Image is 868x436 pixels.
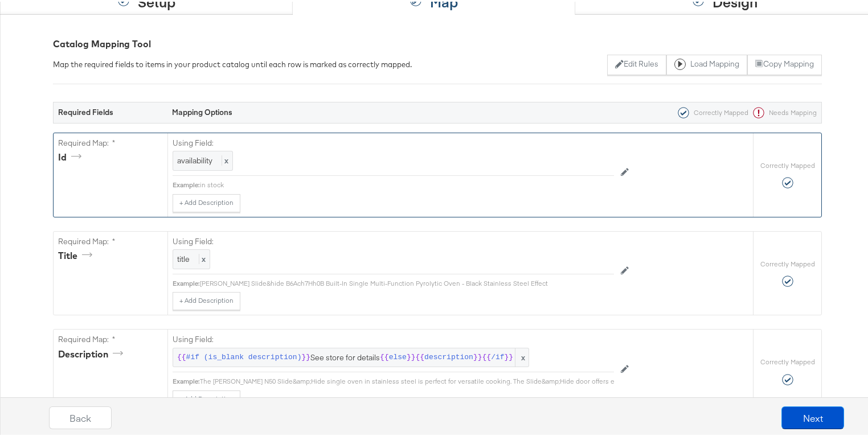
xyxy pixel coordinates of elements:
[173,290,240,309] button: + Add Description
[505,351,514,361] span: }}
[416,351,425,361] span: {{
[666,53,747,73] button: Load Mapping
[747,53,822,73] button: Copy Mapping
[177,351,525,361] span: See store for details
[172,105,232,116] strong: Mapping Options
[173,375,200,384] div: Example:
[58,105,113,116] strong: Required Fields
[58,149,85,162] div: id
[186,351,302,361] span: #if (is_blank description)
[781,405,844,427] button: Next
[473,351,482,361] span: }}
[58,235,163,245] label: Required Map: *
[482,351,492,361] span: {{
[177,351,186,361] span: {{
[301,351,310,361] span: }}
[173,192,240,211] button: + Add Description
[760,159,815,168] label: Correctly Mapped
[58,248,96,261] div: title
[760,258,815,267] label: Correctly Mapped
[49,405,112,427] button: Back
[200,179,614,188] div: in stock
[673,105,748,117] div: Correctly Mapped
[407,351,416,361] span: }}
[515,347,529,365] span: x
[389,351,407,361] span: else
[58,136,163,147] label: Required Map: *
[760,356,815,365] label: Correctly Mapped
[177,252,190,262] span: title
[53,57,412,68] div: Map the required fields to items in your product catalog until each row is marked as correctly ma...
[199,252,206,262] span: x
[173,277,200,286] div: Example:
[53,36,822,49] div: Catalog Mapping Tool
[173,332,614,343] label: Using Field:
[173,179,200,188] div: Example:
[173,235,614,245] label: Using Field:
[380,351,389,361] span: {{
[58,346,127,359] div: description
[222,154,228,164] span: x
[491,351,504,361] span: /if
[58,332,163,343] label: Required Map: *
[177,154,212,164] span: availability
[748,105,817,117] div: Needs Mapping
[173,136,614,147] label: Using Field:
[424,351,473,361] span: description
[200,277,614,286] div: [PERSON_NAME] Slide&hide B6Ach7Hh0B Built-In Single Multi-Function Pyrolytic Oven - Black Stainle...
[607,53,666,73] button: Edit Rules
